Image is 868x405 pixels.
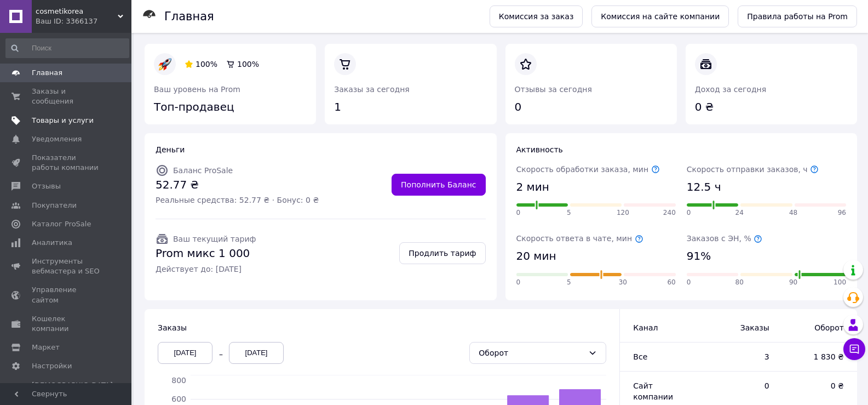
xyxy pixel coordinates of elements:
[833,278,846,287] span: 100
[516,208,521,218] span: 0
[843,338,865,360] button: Чат с покупателем
[32,219,91,229] span: Каталог ProSale
[32,153,101,173] span: Показатели работы компании
[5,38,129,58] input: Поиск
[791,322,844,333] span: Оборот
[738,5,857,27] a: Правила работы на Prom
[479,347,584,359] div: Оборот
[32,201,77,210] span: Покупатели
[516,278,521,287] span: 0
[687,248,711,264] span: 91%
[229,342,284,364] div: [DATE]
[32,238,72,248] span: Аналитика
[687,208,691,218] span: 0
[158,342,212,364] div: [DATE]
[32,134,82,144] span: Уведомления
[32,256,101,276] span: Инструменты вебмастера и SEO
[36,7,118,16] span: cosmetikorea
[619,278,627,287] span: 30
[173,166,233,175] span: Баланс ProSale
[712,351,769,362] span: 3
[516,248,556,264] span: 20 мин
[663,208,676,218] span: 240
[667,278,675,287] span: 60
[735,278,744,287] span: 80
[196,60,217,69] span: 100%
[516,145,563,154] span: Активность
[164,10,214,23] h1: Главная
[36,16,131,26] div: Ваш ID: 3366137
[156,195,319,206] span: Реальные средства: 52.77 ₴ · Бонус: 0 ₴
[633,323,658,332] span: Канал
[838,208,846,218] span: 96
[712,322,769,333] span: Заказы
[32,68,62,78] span: Главная
[687,278,691,287] span: 0
[156,145,185,154] span: Деньги
[171,376,186,385] tspan: 800
[712,380,769,391] span: 0
[171,395,186,403] tspan: 600
[567,278,571,287] span: 5
[516,179,549,195] span: 2 мин
[591,5,729,27] a: Комиссия на сайте компании
[32,361,72,371] span: Настройки
[687,165,819,174] span: Скорость отправки заказов, ч
[237,60,259,69] span: 100%
[687,234,762,243] span: Заказов с ЭН, %
[158,323,187,332] span: Заказы
[789,278,797,287] span: 90
[516,234,643,243] span: Скорость ответа в чате, мин
[789,208,797,218] span: 48
[791,380,844,391] span: 0 ₴
[617,208,629,218] span: 120
[32,285,101,305] span: Управление сайтом
[32,87,101,106] span: Заказы и сообщения
[156,177,319,193] span: 52.77 ₴
[490,5,583,27] a: Комиссия за заказ
[32,116,94,126] span: Товары и услуги
[156,246,256,261] span: Prom микс 1 000
[32,314,101,334] span: Кошелек компании
[791,351,844,362] span: 1 830 ₴
[173,235,256,243] span: Ваш текущий тариф
[633,381,673,401] span: Сайт компании
[156,264,256,275] span: Действует до: [DATE]
[399,242,485,264] a: Продлить тариф
[567,208,571,218] span: 5
[633,352,647,361] span: Все
[516,165,660,174] span: Скорость обработки заказа, мин
[687,179,721,195] span: 12.5 ч
[32,343,60,352] span: Маркет
[735,208,744,218] span: 24
[32,181,61,191] span: Отзывы
[392,174,485,196] a: Пополнить Баланс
